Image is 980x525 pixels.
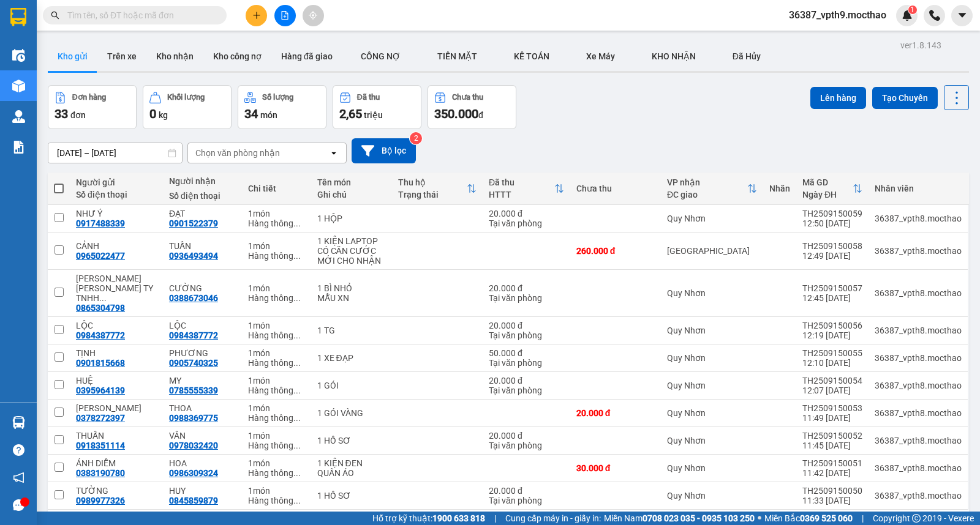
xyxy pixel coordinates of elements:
div: 0989977326 [76,496,125,505]
div: 1 GÓI [317,381,386,390]
span: copyright [912,514,921,523]
button: Kho công nợ [203,42,271,71]
span: ... [293,358,301,368]
button: plus [246,5,267,26]
div: 0378272397 [76,413,125,423]
div: Quy Nhơn [667,326,757,335]
div: 50.000 đ [489,348,564,358]
span: CÔNG NỢ [361,51,401,61]
div: 1 HỘP [317,214,386,223]
div: TH2509150058 [802,241,862,251]
div: MINH ANH [76,403,157,413]
span: Xe Máy [586,51,615,61]
span: caret-down [957,10,968,21]
div: 1 món [248,348,305,358]
span: ... [293,413,301,423]
div: 0901522379 [169,218,218,228]
div: 1 món [248,458,305,468]
div: 12:19 [DATE] [802,330,862,340]
div: TH2509150055 [802,348,862,358]
div: TH2509150051 [802,458,862,468]
span: ... [293,441,301,450]
span: ... [293,293,301,303]
div: 0865304798 [76,303,125,313]
div: Hàng thông thường [248,441,305,450]
div: Hàng thông thường [248,330,305,340]
div: 11:42 [DATE] [802,468,862,478]
div: 1 GÓI VÀNG [317,408,386,418]
span: món [260,110,277,120]
div: Số điện thoại [169,191,236,201]
div: Mã GD [802,177,853,187]
div: 11:45 [DATE] [802,441,862,450]
div: HUỆ [76,376,157,385]
div: Quy Nhơn [667,463,757,473]
div: 11:33 [DATE] [802,496,862,505]
div: [GEOGRAPHIC_DATA] [667,246,757,256]
div: Chọn văn phòng nhận [195,147,280,159]
div: ĐẠT [169,209,236,218]
span: ... [293,251,301,261]
div: ver 1.8.143 [900,39,941,52]
button: aim [303,5,324,26]
div: Quy Nhơn [667,288,757,298]
span: Cung cấp máy in - giấy in: [505,512,601,525]
div: 20.000 đ [489,209,564,218]
span: KẾ TOÁN [514,51,549,61]
div: Quy Nhơn [667,381,757,390]
div: 12:50 [DATE] [802,218,862,228]
div: Người nhận [169,176,236,186]
strong: 0708 023 035 - 0935 103 250 [643,513,755,523]
div: Hàng thông thường [248,358,305,368]
div: 0901815668 [76,358,125,368]
div: Tại văn phòng [489,330,564,340]
div: HTTT [489,190,554,199]
div: Quy Nhơn [667,214,757,223]
strong: 1900 633 818 [432,513,485,523]
div: 1 TG [317,326,386,335]
span: 36387_vpth9.mocthao [779,7,896,23]
sup: 2 [410,132,422,144]
strong: 0369 525 060 [800,513,853,523]
span: 350.000 [434,106,478,121]
div: 0988369775 [169,413,218,423]
span: search [51,11,59,20]
span: kg [159,110,168,120]
button: Khối lượng0kg [143,85,232,129]
span: ... [293,468,301,478]
div: 0395964139 [76,385,125,395]
input: Select a date range. [48,143,182,163]
div: 0845859879 [169,496,218,505]
div: Quy Nhơn [667,408,757,418]
div: Hàng thông thường [248,293,305,303]
th: Toggle SortBy [392,173,483,205]
span: TIỀN MẶT [437,51,477,61]
div: 0388673046 [169,293,218,303]
div: 20.000 đ [489,321,564,330]
div: 1 BÌ NHỎ [317,283,386,293]
div: TH2509150057 [802,283,862,293]
div: 0936493494 [169,251,218,261]
div: ĐẶNG VĂN SÁNG CÔNG TY TNHH MEDLATEC VIỆT NAM [76,274,157,303]
div: Chi tiết [248,184,305,193]
div: 0917488339 [76,218,125,228]
div: 1 HỒ SƠ [317,491,386,501]
span: | [494,512,496,525]
div: 36387_vpth8.mocthao [875,214,962,223]
span: question-circle [13,444,24,456]
div: Khối lượng [167,93,205,102]
div: NHƯ Ý [76,209,157,218]
div: Đã thu [489,177,554,187]
div: 1 món [248,431,305,441]
span: ... [293,385,301,395]
svg: open [329,148,339,158]
span: ... [99,293,107,303]
span: Đã Hủy [733,51,761,61]
img: logo-vxr [10,8,26,26]
div: 12:45 [DATE] [802,293,862,303]
div: THOA [169,403,236,413]
span: message [13,499,24,511]
div: TỊNH [76,348,157,358]
div: QUẦN ÁO [317,468,386,478]
div: TH2509150056 [802,321,862,330]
